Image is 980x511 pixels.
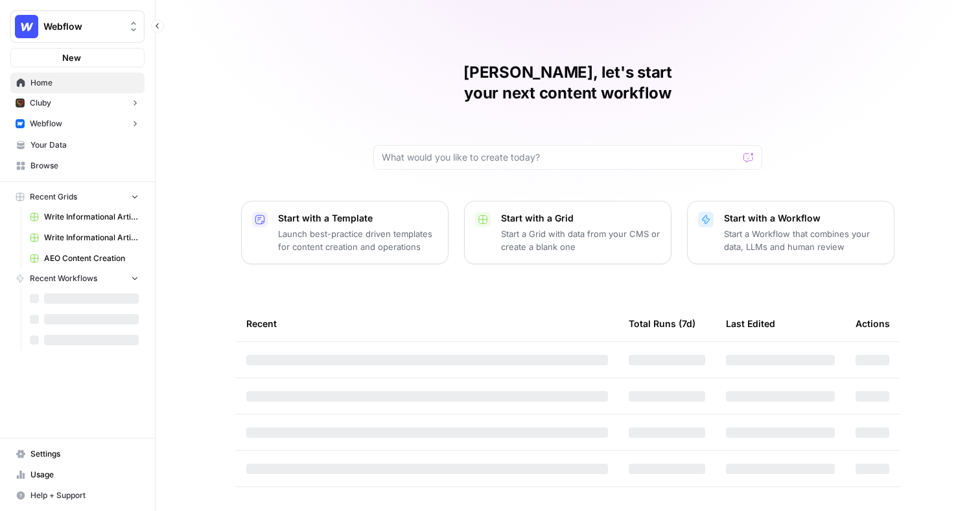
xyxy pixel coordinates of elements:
[10,73,145,93] a: Home
[24,227,145,248] a: Write Informational Article
[10,93,145,113] button: Cluby
[43,20,122,33] span: Webflow
[10,444,145,464] a: Settings
[15,15,38,38] img: Webflow Logo
[30,118,62,130] span: Webflow
[30,160,139,172] span: Browse
[246,306,608,341] div: Recent
[278,227,437,253] p: Launch best-practice driven templates for content creation and operations
[44,211,139,223] span: Write Informational Article
[10,187,145,207] button: Recent Grids
[62,51,81,64] span: New
[856,306,890,341] div: Actions
[724,227,883,253] p: Start a Workflow that combines your data, LLMs and human review
[16,119,25,128] img: a1pu3e9a4sjoov2n4mw66knzy8l8
[30,139,139,151] span: Your Data
[10,155,145,176] a: Browse
[44,253,139,264] span: AEO Content Creation
[726,306,775,341] div: Last Edited
[30,469,139,481] span: Usage
[24,248,145,269] a: AEO Content Creation
[629,306,695,341] div: Total Runs (7d)
[501,227,660,253] p: Start a Grid with data from your CMS or create a blank one
[10,485,145,506] button: Help + Support
[10,464,145,485] a: Usage
[30,273,97,284] span: Recent Workflows
[724,212,883,225] p: Start with a Workflow
[501,212,660,225] p: Start with a Grid
[10,269,145,288] button: Recent Workflows
[30,490,139,501] span: Help + Support
[687,201,894,264] button: Start with a WorkflowStart a Workflow that combines your data, LLMs and human review
[278,212,437,225] p: Start with a Template
[10,114,145,133] button: Webflow
[10,135,145,155] a: Your Data
[382,151,738,164] input: What would you like to create today?
[30,191,77,203] span: Recent Grids
[44,232,139,244] span: Write Informational Article
[16,98,25,108] img: x9pvq66k5d6af0jwfjov4in6h5zj
[30,448,139,460] span: Settings
[24,207,145,227] a: Write Informational Article
[10,48,145,67] button: New
[241,201,449,264] button: Start with a TemplateLaunch best-practice driven templates for content creation and operations
[10,10,145,43] button: Workspace: Webflow
[373,62,762,104] h1: [PERSON_NAME], let's start your next content workflow
[30,97,51,109] span: Cluby
[30,77,139,89] span: Home
[464,201,671,264] button: Start with a GridStart a Grid with data from your CMS or create a blank one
